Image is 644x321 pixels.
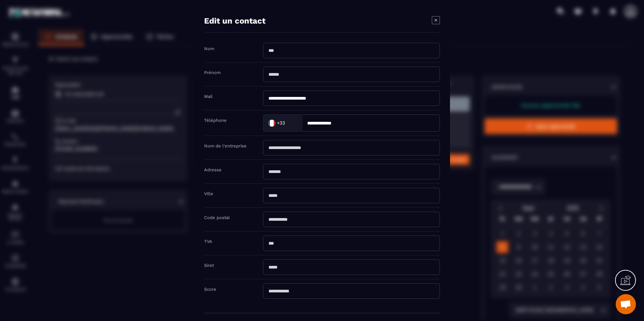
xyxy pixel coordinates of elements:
[204,143,247,148] label: Nom de l'entreprise
[204,191,213,196] label: Ville
[204,239,212,244] label: TVA
[204,70,221,75] label: Prénom
[204,16,265,26] h4: Edit un contact
[616,294,636,314] div: Ouvrir le chat
[204,263,214,268] label: Siret
[265,116,279,130] img: Country Flag
[204,215,230,220] label: Code postal
[204,167,222,172] label: Adresse
[277,119,285,126] span: +33
[204,287,216,292] label: Score
[263,114,302,132] div: Search for option
[204,118,227,123] label: Téléphone
[204,46,214,51] label: Nom
[286,118,295,128] input: Search for option
[204,94,213,99] label: Mail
